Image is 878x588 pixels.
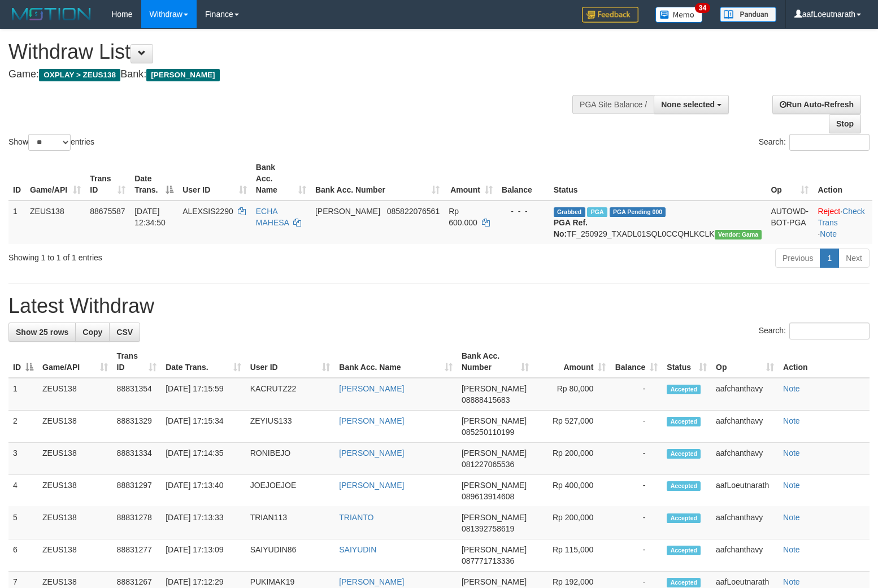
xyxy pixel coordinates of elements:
[75,323,110,342] a: Copy
[610,346,662,378] th: Balance: activate to sort column ascending
[246,411,335,443] td: ZEYIUS133
[667,481,701,491] span: Accepted
[246,346,335,378] th: User ID: activate to sort column ascending
[334,346,457,378] th: Bank Acc. Name: activate to sort column ascending
[533,411,611,443] td: Rp 527,000
[8,411,38,443] td: 2
[462,416,527,425] span: [PERSON_NAME]
[783,384,800,393] a: Note
[311,157,444,201] th: Bank Acc. Number: activate to sort column ascending
[772,95,861,114] a: Run Auto-Refresh
[711,443,779,475] td: aafchanthavy
[315,207,380,216] span: [PERSON_NAME]
[711,539,779,572] td: aafchanthavy
[339,384,404,393] a: [PERSON_NAME]
[695,3,710,13] span: 34
[497,157,549,201] th: Balance
[38,539,112,572] td: ZEUS138
[246,443,335,475] td: RONIBEJO
[339,513,373,522] a: TRIANTO
[720,7,776,22] img: panduan.png
[251,157,311,201] th: Bank Acc. Name: activate to sort column ascending
[462,481,527,490] span: [PERSON_NAME]
[339,481,404,490] a: [PERSON_NAME]
[161,346,245,378] th: Date Trans.: activate to sort column ascending
[533,539,611,572] td: Rp 115,000
[134,207,166,227] span: [DATE] 12:34:50
[462,556,514,565] span: Copy 087771713336 to clipboard
[813,201,872,244] td: · ·
[112,507,162,539] td: 88831278
[533,507,611,539] td: Rp 200,000
[8,346,38,378] th: ID: activate to sort column descending
[38,411,112,443] td: ZEUS138
[8,201,25,244] td: 1
[8,507,38,539] td: 5
[711,346,779,378] th: Op: activate to sort column ascending
[820,229,837,238] a: Note
[533,346,611,378] th: Amount: activate to sort column ascending
[161,443,245,475] td: [DATE] 17:14:35
[820,249,839,268] a: 1
[8,475,38,507] td: 4
[8,247,358,263] div: Showing 1 to 1 of 1 entries
[572,95,654,114] div: PGA Site Balance /
[783,577,800,586] a: Note
[25,157,85,201] th: Game/API: activate to sort column ascending
[112,539,162,572] td: 88831277
[8,157,25,201] th: ID
[8,6,94,23] img: MOTION_logo.png
[838,249,870,268] a: Next
[387,207,440,216] span: Copy 085822076561 to clipboard
[610,411,662,443] td: -
[759,323,870,339] label: Search:
[654,95,729,114] button: None selected
[711,378,779,411] td: aafchanthavy
[38,475,112,507] td: ZEUS138
[462,492,514,501] span: Copy 089613914608 to clipboard
[610,507,662,539] td: -
[161,411,245,443] td: [DATE] 17:15:34
[8,323,76,342] a: Show 25 rows
[667,513,701,523] span: Accepted
[582,7,638,23] img: Feedback.jpg
[783,481,800,490] a: Note
[246,539,335,572] td: SAIYUDIN86
[462,384,527,393] span: [PERSON_NAME]
[109,323,140,342] a: CSV
[130,157,178,201] th: Date Trans.: activate to sort column descending
[246,507,335,539] td: TRIAN113
[587,207,607,217] span: Marked by aafpengsreynich
[783,545,800,554] a: Note
[28,134,71,151] select: Showentries
[766,201,813,244] td: AUTOWD-BOT-PGA
[112,346,162,378] th: Trans ID: activate to sort column ascending
[759,134,870,151] label: Search:
[256,207,289,227] a: ECHA MAHESA
[662,346,711,378] th: Status: activate to sort column ascending
[112,378,162,411] td: 88831354
[783,448,800,458] a: Note
[25,201,85,244] td: ZEUS138
[661,100,715,109] span: None selected
[667,546,701,555] span: Accepted
[246,378,335,411] td: KACRUTZ22
[38,378,112,411] td: ZEUS138
[533,475,611,507] td: Rp 400,000
[462,513,527,522] span: [PERSON_NAME]
[549,157,767,201] th: Status
[38,507,112,539] td: ZEUS138
[116,328,133,337] span: CSV
[766,157,813,201] th: Op: activate to sort column ascending
[610,475,662,507] td: -
[339,545,376,554] a: SAIYUDIN
[667,449,701,459] span: Accepted
[783,416,800,425] a: Note
[667,578,701,587] span: Accepted
[38,443,112,475] td: ZEUS138
[8,134,94,151] label: Show entries
[182,207,233,216] span: ALEXSIS2290
[789,134,870,151] input: Search:
[711,507,779,539] td: aafchanthavy
[554,207,585,217] span: Grabbed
